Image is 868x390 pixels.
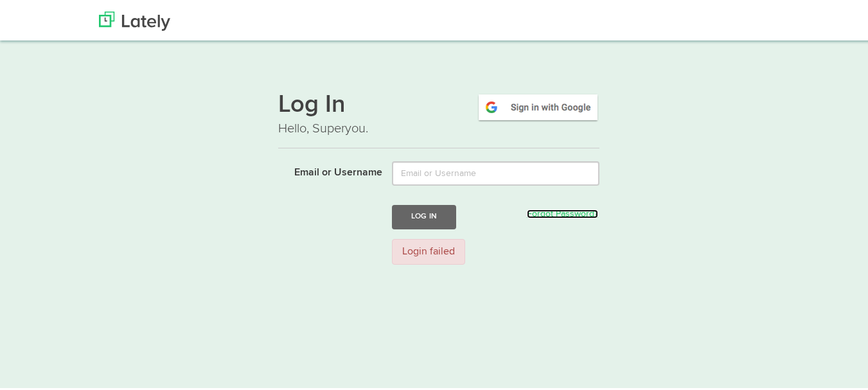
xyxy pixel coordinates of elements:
div: Login failed [392,237,465,263]
button: Log In [392,203,456,227]
img: Lately [99,10,170,29]
input: Email or Username [392,159,599,184]
p: Hello, Superyou. [278,118,599,136]
a: Forgot Password? [527,208,598,217]
img: google-signin.png [477,91,599,120]
label: Email or Username [269,159,382,179]
h1: Log In [278,91,599,118]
